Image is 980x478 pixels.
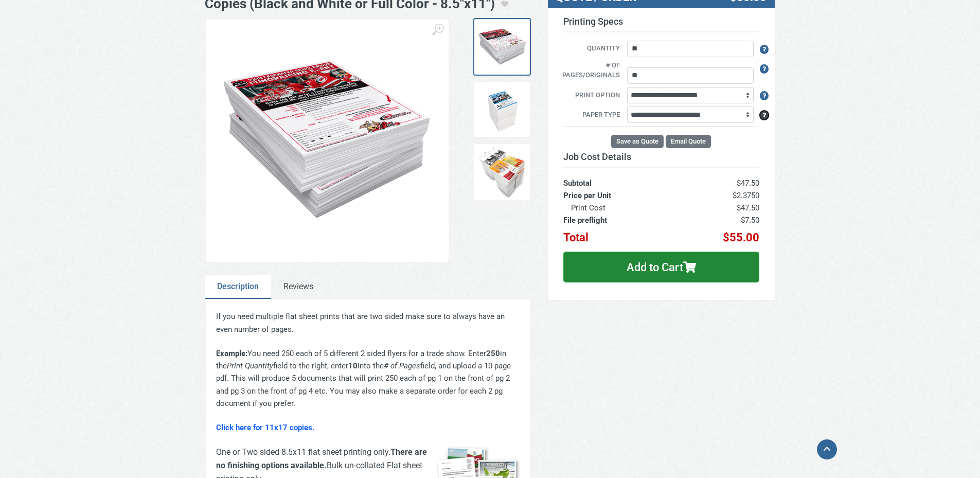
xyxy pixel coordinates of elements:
[563,252,759,282] button: Add to Cart
[473,81,531,138] a: Copies
[563,189,674,202] th: Price per Unit
[556,90,626,101] label: Print Option
[563,214,674,226] th: File preflight
[741,216,759,225] span: $7.50
[733,191,759,200] span: $2.3750
[216,349,247,358] strong: Example:
[476,146,528,198] img: Copies
[486,349,500,358] strong: 250
[556,60,626,81] label: # of pages/originals
[723,231,759,244] span: $55.00
[611,135,664,148] button: Save as Quote
[227,361,273,370] em: Print Quantity
[348,361,358,370] strong: 10
[563,16,759,32] h3: Printing Specs
[563,151,759,163] h3: Job Cost Details
[216,423,314,432] a: Click here for 11x17 copies.
[205,275,271,299] a: Description
[563,167,674,189] th: Subtotal
[216,310,520,434] div: If you need multiple flat sheet prints that are two sided make sure to always have an even number...
[563,226,674,244] th: Total
[216,347,520,410] p: You need 250 each of 5 different 2 sided flyers for a trade show. Enter in the field to the right...
[556,110,626,121] label: Paper Type
[476,21,528,73] img: Flyers
[666,135,711,148] button: Email Quote
[476,84,528,135] img: Copies
[473,18,531,76] a: Flyers
[737,179,759,188] span: $47.50
[271,275,326,299] a: Reviews
[473,143,531,201] a: Copies
[216,29,438,252] img: Flyers
[384,361,420,370] em: # of Pages
[216,447,427,470] strong: There are no finishing options available.
[556,43,626,55] label: Quantity
[563,202,674,214] th: Print Cost
[737,203,759,213] span: $47.50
